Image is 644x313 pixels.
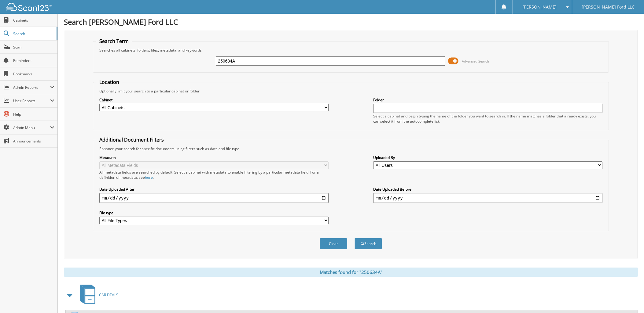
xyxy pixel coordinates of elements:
[96,88,605,94] div: Optionally limit your search to a particular cabinet or folder
[96,146,605,151] div: Enhance your search for specific documents using filters such as date and file type.
[99,97,329,103] label: Cabinet
[96,136,167,143] legend: Additional Document Filters
[99,170,329,180] div: All metadata fields are searched by default. Select a cabinet with metadata to enable filtering b...
[64,17,638,27] h1: Search [PERSON_NAME] Ford LLC
[96,79,122,85] legend: Location
[96,38,132,45] legend: Search Term
[6,3,52,11] img: scan123-logo-white.svg
[76,283,118,307] a: CAR DEALS
[99,210,329,215] label: File type
[64,268,638,277] div: Matches found for "250634A"
[13,45,54,50] span: Scan
[13,18,54,23] span: Cabinets
[99,155,329,160] label: Metadata
[13,58,54,63] span: Reminders
[320,238,347,249] button: Clear
[373,193,602,203] input: end
[13,125,50,130] span: Admin Menu
[373,113,602,124] div: Select a cabinet and begin typing the name of the folder you want to search in. If the name match...
[373,155,602,160] label: Uploaded By
[13,31,53,36] span: Search
[522,5,557,9] span: [PERSON_NAME]
[13,85,50,90] span: Admin Reports
[373,97,602,103] label: Folder
[99,292,118,297] span: CAR DEALS
[13,98,50,103] span: User Reports
[96,48,605,53] div: Searches all cabinets, folders, files, metadata, and keywords
[99,187,329,192] label: Date Uploaded After
[145,175,153,180] a: here
[13,112,54,117] span: Help
[13,71,54,77] span: Bookmarks
[99,193,329,203] input: start
[373,187,602,192] label: Date Uploaded Before
[462,59,489,63] span: Advanced Search
[355,238,382,249] button: Search
[13,139,54,144] span: Announcements
[582,5,635,9] span: [PERSON_NAME] Ford LLC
